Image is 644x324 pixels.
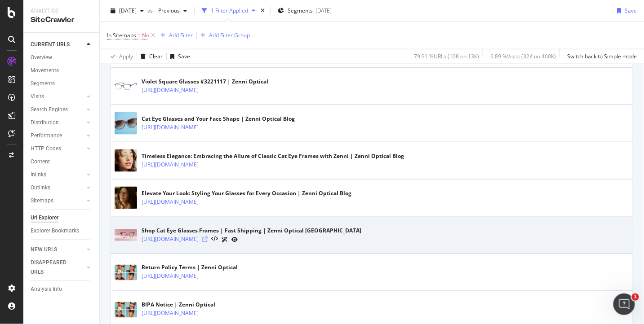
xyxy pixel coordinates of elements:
button: Apply [107,49,133,64]
div: DISAPPEARED URLS [31,258,76,277]
div: Shop Cat Eye Glasses Frames | Fast Shipping | Zenni Optical [GEOGRAPHIC_DATA] [142,227,361,235]
a: Outlinks [31,183,84,193]
div: Analysis Info [31,285,62,294]
div: Content [31,157,50,166]
div: NEW URLS [31,245,57,254]
div: Add Filter [169,31,193,39]
a: Overview [31,53,93,62]
img: main image [115,302,137,318]
div: Save [178,53,190,60]
iframe: Intercom live chat [613,293,635,315]
span: vs [147,7,155,14]
a: Analysis Info [31,285,93,294]
img: main image [115,149,137,172]
a: [URL][DOMAIN_NAME] [142,160,199,169]
div: Add Filter Group [209,31,250,39]
a: Search Engines [31,105,84,114]
button: Clear [137,49,163,64]
div: Cat Eye Glasses and Your Face Shape | Zenni Optical Blog [142,115,295,123]
div: [DATE] [315,7,332,14]
div: Clear [149,53,163,60]
div: 79.91 % URLs ( 10K on 13K ) [414,53,479,60]
a: Inlinks [31,170,84,180]
span: Previous [155,7,180,14]
button: Save [167,49,190,64]
a: Visits [31,92,84,101]
img: main image [115,229,137,241]
a: Sitemaps [31,196,84,206]
a: [URL][DOMAIN_NAME] [142,309,199,318]
div: Outlinks [31,183,50,193]
div: Distribution [31,118,59,127]
img: main image [115,83,137,90]
div: Search Engines [31,105,68,114]
a: [URL][DOMAIN_NAME] [142,86,199,95]
button: Switch back to Simple mode [564,49,637,64]
span: No [142,29,149,42]
button: Segments[DATE] [274,4,335,18]
a: Distribution [31,118,84,127]
div: 1 Filter Applied [211,7,248,14]
button: Add Filter Group [197,30,250,41]
a: [URL][DOMAIN_NAME] [142,272,199,281]
div: Url Explorer [31,213,58,223]
button: Save [613,4,637,18]
span: Segments [288,7,313,14]
a: Url Explorer [31,213,93,223]
span: 1 [632,293,639,301]
a: DISAPPEARED URLS [31,258,84,277]
img: main image [115,187,137,209]
a: Explorer Bookmarks [31,226,93,236]
div: Overview [31,53,52,62]
a: CURRENT URLS [31,40,84,49]
a: [URL][DOMAIN_NAME] [142,123,199,132]
div: Elevate Your Look: Styling Your Glasses for Every Occasion | Zenni Optical Blog [142,189,351,197]
div: Explorer Bookmarks [31,226,79,236]
img: main image [115,112,137,135]
div: Timeless Elegance: Embracing the Allure of Classic Cat Eye Frames with Zenni | Zenni Optical Blog [142,152,404,160]
button: Previous [155,4,191,18]
div: Apply [119,53,133,60]
a: URL Inspection [231,235,238,244]
a: Segments [31,79,93,88]
div: Analytics [31,7,92,15]
span: = [138,31,141,39]
div: SiteCrawler [31,15,92,25]
div: HTTP Codes [31,144,61,153]
a: Content [31,157,93,166]
a: HTTP Codes [31,144,84,153]
div: Visits [31,92,44,101]
div: Switch back to Simple mode [567,53,637,60]
div: BIPA Notice | Zenni Optical [142,301,238,309]
a: AI Url Details [222,235,228,244]
div: Sitemaps [31,196,53,206]
a: Performance [31,131,84,140]
a: Movements [31,66,93,75]
span: 2025 Aug. 8th [119,7,137,14]
div: 6.89 % Visits ( 32K on 460K ) [490,53,556,60]
div: Segments [31,79,55,88]
a: [URL][DOMAIN_NAME] [142,235,199,244]
a: Visit Online Page [202,236,208,242]
img: main image [115,265,137,280]
a: NEW URLS [31,245,84,254]
a: [URL][DOMAIN_NAME] [142,197,199,206]
button: View HTML Source [211,236,218,242]
div: Return Policy Terms | Zenni Optical [142,264,238,272]
div: times [259,6,266,15]
button: 1 Filter Applied [198,4,259,18]
div: Violet Square Glasses #3221117 | Zenni Optical [142,78,268,86]
div: Performance [31,131,62,140]
span: In Sitemaps [107,31,136,39]
div: Movements [31,66,59,75]
button: [DATE] [107,4,147,18]
button: Add Filter [157,30,193,41]
div: Save [625,7,637,14]
div: Inlinks [31,170,46,180]
div: CURRENT URLS [31,40,70,49]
